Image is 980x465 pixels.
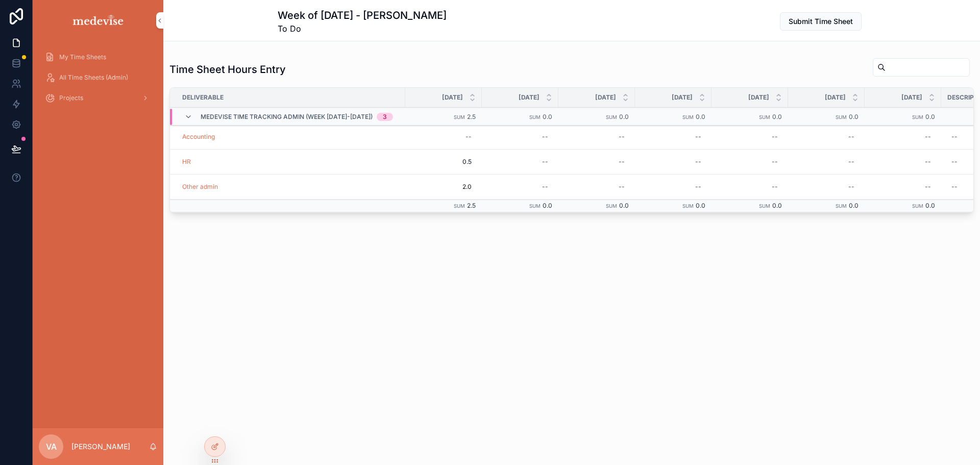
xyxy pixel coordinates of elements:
[467,113,476,120] span: 2.5
[467,202,476,209] span: 2.5
[682,203,694,209] small: Sum
[951,158,958,166] div: --
[201,113,373,121] span: Medevise Time Tracking ADMIN (week [DATE]-[DATE])
[836,114,847,120] small: Sum
[772,202,782,209] span: 0.0
[925,133,931,141] div: --
[780,12,862,31] button: Submit Time Sheet
[59,74,128,82] span: All Time Sheets (Admin)
[772,113,782,120] span: 0.0
[912,114,923,120] small: Sum
[59,53,106,61] span: My Time Sheets
[542,158,548,166] div: --
[619,183,625,191] div: --
[1,49,19,67] iframe: Spotlight
[696,202,705,209] span: 0.0
[519,93,540,102] span: [DATE]
[182,93,224,102] span: Deliverable
[825,93,846,102] span: [DATE]
[951,183,958,191] div: --
[901,93,922,102] span: [DATE]
[529,203,541,209] small: Sum
[951,133,958,141] div: --
[169,62,286,77] h1: Time Sheet Hours Entry
[606,203,617,209] small: Sum
[759,203,770,209] small: Sum
[529,114,541,120] small: Sum
[278,8,447,22] h1: Week of [DATE] - [PERSON_NAME]
[925,183,931,191] div: --
[619,158,625,166] div: --
[619,113,629,120] span: 0.0
[912,203,923,209] small: Sum
[46,440,57,453] span: VA
[759,114,770,120] small: Sum
[542,183,548,191] div: --
[182,183,218,191] a: Other admin
[748,93,769,102] span: [DATE]
[925,113,935,120] span: 0.0
[619,202,629,209] span: 0.0
[695,133,701,141] div: --
[33,41,163,120] div: scrollable content
[442,93,463,102] span: [DATE]
[696,113,705,120] span: 0.0
[39,48,157,66] a: My Time Sheets
[836,203,847,209] small: Sum
[595,93,616,102] span: [DATE]
[849,202,859,209] span: 0.0
[772,158,778,166] div: --
[789,16,853,27] span: Submit Time Sheet
[772,183,778,191] div: --
[71,12,126,29] img: App logo
[848,133,854,141] div: --
[925,202,935,209] span: 0.0
[619,133,625,141] div: --
[606,114,617,120] small: Sum
[848,158,854,166] div: --
[772,133,778,141] div: --
[454,114,465,120] small: Sum
[71,442,130,452] p: [PERSON_NAME]
[182,158,191,166] a: HR
[543,113,552,120] span: 0.0
[278,22,447,35] span: To Do
[39,89,157,107] a: Projects
[59,94,83,102] span: Projects
[454,203,465,209] small: Sum
[415,158,472,166] span: 0.5
[682,114,694,120] small: Sum
[383,113,387,121] div: 3
[39,68,157,87] a: All Time Sheets (Admin)
[849,113,859,120] span: 0.0
[543,202,552,209] span: 0.0
[415,183,472,191] span: 2.0
[695,183,701,191] div: --
[465,133,472,141] div: --
[925,158,931,166] div: --
[848,183,854,191] div: --
[182,133,215,141] a: Accounting
[542,133,548,141] div: --
[695,158,701,166] div: --
[672,93,693,102] span: [DATE]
